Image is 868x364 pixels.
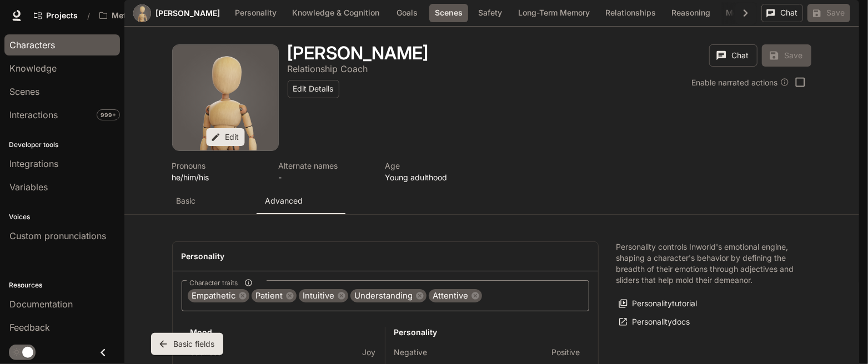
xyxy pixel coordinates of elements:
div: Avatar image [133,4,151,22]
button: Open character details dialog [385,160,479,183]
span: Attentive [429,290,473,302]
a: [PERSON_NAME] [155,9,220,17]
span: Patient [252,290,288,302]
h1: [PERSON_NAME] [288,42,429,64]
p: he/him/his [172,171,265,183]
button: Safety [473,4,508,22]
p: Advanced [265,195,303,206]
p: Pronouns [172,160,265,171]
span: Character traits [189,278,238,287]
div: Avatar image [173,45,278,150]
div: Attentive [429,289,482,302]
button: All workspaces [94,4,181,27]
button: Open character details dialog [279,160,372,183]
div: / [83,10,94,22]
p: Positive [552,347,580,358]
button: Model & Prompt [720,4,791,22]
button: Personalitytutorial [616,295,700,313]
button: Knowledge & Cognition [287,4,385,22]
p: Alternate names [279,160,372,171]
div: Empathetic [188,289,249,302]
p: Age [385,160,479,171]
h6: Personality [394,327,580,338]
p: Personality controls Inworld's emotional engine, shaping a character's behavior by defining the b... [616,241,794,286]
button: Open character details dialog [288,62,368,75]
button: Open character details dialog [288,44,429,62]
span: Understanding [350,290,418,302]
div: Understanding [350,289,427,302]
button: Edit [206,128,244,146]
button: Reasoning [666,4,716,22]
h6: Mood [190,327,376,338]
button: Open character avatar dialog [173,45,278,150]
button: Relationships [600,4,661,22]
h4: Personality [182,251,589,262]
p: Joy [363,347,376,358]
button: Goals [389,4,425,22]
button: Edit Details [288,80,339,98]
button: Open character details dialog [172,160,265,183]
p: - [279,171,372,183]
p: Young adulthood [385,171,479,183]
button: Basic fields [151,333,223,355]
button: Open character avatar dialog [133,4,151,22]
button: Chat [761,4,803,22]
p: Negative [394,347,428,358]
button: Character traits [241,275,256,290]
a: Personalitydocs [616,313,693,331]
div: Intuitive [299,289,348,302]
span: Empathetic [188,290,240,302]
button: Long-Term Memory [513,4,595,22]
button: Chat [709,44,757,67]
p: Relationship Coach [288,63,368,74]
a: Go to projects [29,4,83,27]
span: Intuitive [299,290,339,302]
div: Patient [252,289,297,302]
div: Enable narrated actions [692,77,789,88]
p: Basic [177,195,196,206]
button: Personality [229,4,282,22]
span: Projects [46,11,78,21]
p: MetalityVerse [112,11,164,21]
button: Scenes [429,4,468,22]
